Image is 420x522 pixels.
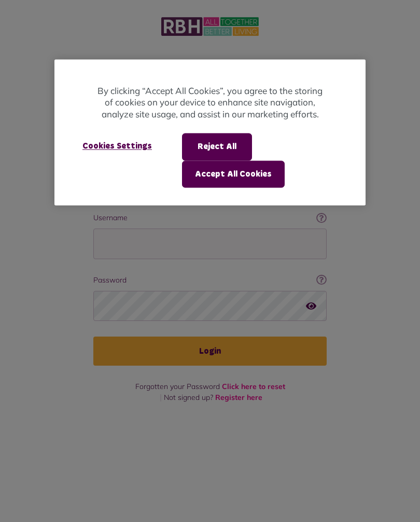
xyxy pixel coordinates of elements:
[54,59,366,205] div: Cookie banner
[54,59,366,205] div: Privacy
[182,133,252,160] button: Reject All
[96,85,324,121] p: By clicking “Accept All Cookies”, you agree to the storing of cookies on your device to enhance s...
[70,133,164,159] button: Cookies Settings
[182,160,285,188] button: Accept All Cookies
